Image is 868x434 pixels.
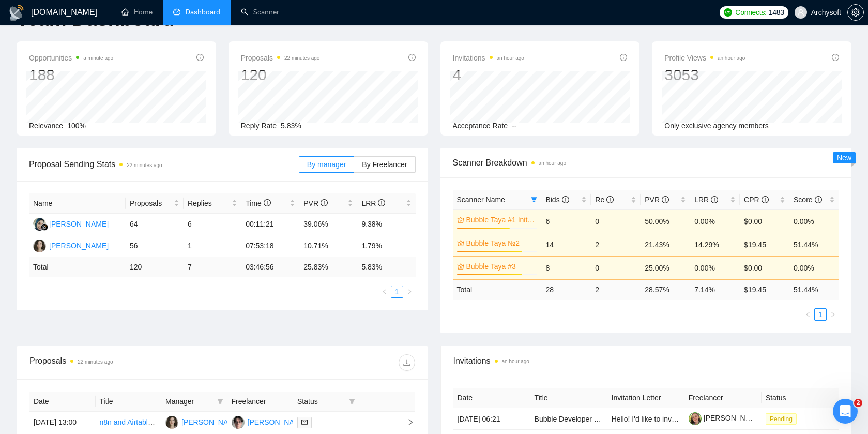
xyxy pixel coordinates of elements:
span: dashboard [173,8,180,16]
td: 10.71% [299,235,357,257]
span: filter [529,192,539,207]
img: upwork-logo.png [724,8,732,17]
iframe: Intercom live chat [833,399,858,424]
td: 0.00% [789,209,839,233]
span: Relevance [29,122,63,130]
td: 28 [541,279,591,300]
span: mail [301,419,308,425]
time: an hour ago [539,160,566,166]
a: AS[PERSON_NAME] [33,241,109,249]
span: Bids [545,196,569,204]
span: right [399,418,414,426]
td: 51.44 % [789,279,839,300]
div: 3053 [664,65,745,85]
th: Status [762,388,839,408]
span: Re [595,196,614,204]
td: $19.45 [740,233,789,256]
a: Bubble Taya #1 Initial promt [466,214,536,226]
span: info-circle [378,199,385,206]
span: CPR [744,196,768,204]
td: 6 [541,209,591,233]
th: Proposals [126,193,184,214]
span: info-circle [662,196,669,203]
img: VS [232,416,245,429]
span: info-circle [562,196,569,203]
a: searchScanner [241,8,279,17]
span: Invitations [453,52,524,64]
img: AS [165,416,178,429]
td: 0.00% [690,256,740,279]
a: AS[PERSON_NAME] [165,417,241,426]
td: n8n and Airtable Expert for CRM and Content Automation [96,412,162,433]
a: [PERSON_NAME] [689,414,763,422]
span: Only exclusive agency members [664,122,769,130]
span: Opportunities [29,52,113,64]
span: left [805,311,811,318]
span: crown [457,240,464,247]
div: [PERSON_NAME] [49,218,109,230]
td: 51.44% [789,233,839,256]
span: Replies [188,198,230,209]
td: 5.83 % [357,257,415,277]
button: setting [847,4,864,21]
span: user [797,9,804,16]
span: PVR [645,196,669,204]
td: $0.00 [740,256,789,279]
li: Previous Page [802,308,814,321]
span: info-circle [762,196,769,203]
td: 6 [184,214,241,235]
span: info-circle [196,54,204,61]
span: 1483 [769,7,784,18]
td: 9.38% [357,214,415,235]
time: 22 minutes ago [78,359,113,365]
td: 0.00% [789,256,839,279]
th: Replies [184,193,241,214]
img: NA [33,218,46,231]
span: By manager [307,160,346,169]
td: Total [29,257,126,277]
th: Name [29,193,126,214]
td: 1 [184,235,241,257]
img: logo [8,5,25,21]
span: Status [297,396,345,407]
span: right [830,311,836,318]
span: 100% [67,122,86,130]
li: Next Page [403,286,416,298]
a: NA[PERSON_NAME] [33,219,109,228]
span: LRR [694,196,718,204]
span: Acceptance Rate [453,122,508,130]
time: an hour ago [497,55,524,61]
span: filter [217,398,223,405]
span: 2 [854,399,862,407]
span: Proposal Sending Stats [29,158,299,171]
button: right [827,308,839,321]
div: 4 [453,65,524,85]
span: Scanner Name [457,196,505,204]
a: 1 [391,286,403,297]
td: 2 [591,233,641,256]
button: left [802,308,814,321]
td: Total [453,279,542,300]
td: 64 [126,214,184,235]
td: 00:11:21 [241,214,299,235]
div: [PERSON_NAME] [248,416,307,428]
span: 5.83% [281,122,301,130]
span: setting [848,8,863,17]
td: $ 19.45 [740,279,789,300]
span: crown [457,216,464,223]
span: Invitations [453,354,839,367]
li: 1 [391,286,403,298]
td: 14.29% [690,233,740,256]
time: 22 minutes ago [284,55,319,61]
span: Profile Views [664,52,745,64]
span: Connects: [735,7,766,18]
li: Next Page [827,308,839,321]
time: an hour ago [502,358,529,364]
span: info-circle [815,196,822,203]
img: AS [33,240,46,252]
td: Bubble Developer Needed – Build MVP Web App for Texas Landlord Platform (Responsive Web + Dashboard) [530,408,607,430]
a: Bubble Taya №2 [466,237,536,249]
span: Reply Rate [241,122,277,130]
a: Pending [766,414,801,423]
span: filter [349,398,355,405]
